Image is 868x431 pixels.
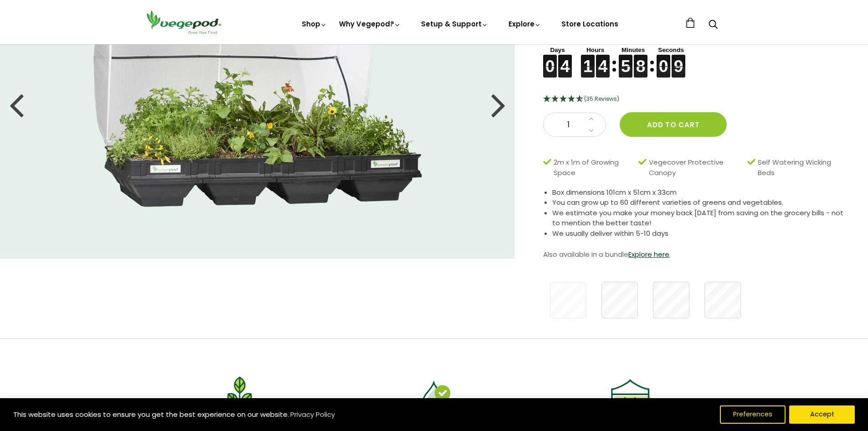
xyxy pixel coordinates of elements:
p: Also available in a bundle . [543,248,845,261]
button: Preferences [720,405,786,424]
figure: 4 [558,55,572,66]
a: Explore [508,19,541,29]
a: Decrease quantity by 1 [586,125,596,137]
a: Why Vegepod? [339,19,401,29]
figure: 0 [543,55,557,66]
a: Search [709,21,718,30]
span: Vegecover Protective Canopy [649,157,742,178]
span: 2m x 1m of Growing Space [554,157,634,178]
img: Large Raised Garden Bed with Canopy [93,2,422,207]
a: Store Locations [561,19,618,29]
li: Box dimensions 101cm x 51cm x 33cm [552,187,845,198]
li: We usually deliver within 5-10 days [552,228,845,239]
figure: 5 [619,55,632,66]
span: Self Watering Wicking Beds [758,157,841,178]
span: 1 [553,119,584,131]
button: Accept [789,405,855,424]
a: Setup & Support [421,19,488,29]
a: Shop [302,19,327,29]
span: This website uses cookies to ensure you get the best experience on our website. [13,410,289,419]
figure: 9 [672,55,685,66]
figure: 8 [634,55,647,66]
span: 4.69 Stars - 35 Reviews [584,95,619,103]
div: 4.69 Stars - 35 Reviews [543,93,845,105]
a: Privacy Policy (opens in a new tab) [289,406,336,423]
li: You can grow up to 60 different varieties of greens and vegetables. [552,197,845,208]
figure: 4 [596,55,610,66]
a: Increase quantity by 1 [586,113,596,125]
div: Sale ends in [543,34,845,78]
li: We estimate you make your money back [DATE] from saving on the grocery bills - not to mention the... [552,208,845,228]
button: Add to cart [620,112,727,137]
img: Vegepod [143,9,225,35]
figure: 0 [657,55,670,66]
a: Explore here [628,249,669,259]
figure: 1 [581,55,595,66]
